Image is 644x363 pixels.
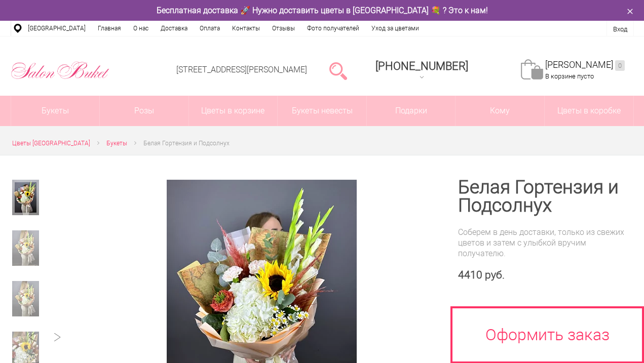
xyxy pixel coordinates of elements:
[3,5,641,16] div: Бесплатная доставка 🚀 Нужно доставить цветы в [GEOGRAPHIC_DATA] 💐 ? Это к нам!
[176,65,307,74] a: [STREET_ADDRESS][PERSON_NAME]
[375,60,468,72] div: [PHONE_NUMBER]
[367,96,456,126] a: Подарки
[301,21,365,36] a: Фото получателей
[615,60,625,71] ins: 0
[365,21,425,36] a: Уход за цветами
[100,96,188,126] a: Розы
[11,96,100,126] a: Букеты
[545,72,594,80] span: В корзине пусто
[613,25,627,33] a: Вход
[266,21,301,36] a: Отзывы
[278,96,366,126] a: Букеты невесты
[127,21,155,36] a: О нас
[22,21,92,36] a: [GEOGRAPHIC_DATA]
[143,140,230,147] span: Белая Гортензия и Подсолнух
[458,269,632,281] div: 4410 руб.
[458,178,632,215] h1: Белая Гортензия и Подсолнух
[106,138,127,149] a: Букеты
[369,56,474,85] a: [PHONE_NUMBER]
[226,21,266,36] a: Контакты
[189,96,278,126] a: Цветы в корзине
[194,21,226,36] a: Оплата
[545,96,633,126] a: Цветы в коробке
[456,96,544,126] span: Кому
[92,21,127,36] a: Главная
[155,21,194,36] a: Доставка
[12,140,90,147] span: Цветы [GEOGRAPHIC_DATA]
[106,140,127,147] span: Букеты
[458,227,632,259] div: Соберем в день доставки, только из свежих цветов и затем с улыбкой вручим получателю.
[12,138,90,149] a: Цветы [GEOGRAPHIC_DATA]
[11,59,110,82] img: Цветы Нижний Новгород
[545,59,625,71] a: [PERSON_NAME]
